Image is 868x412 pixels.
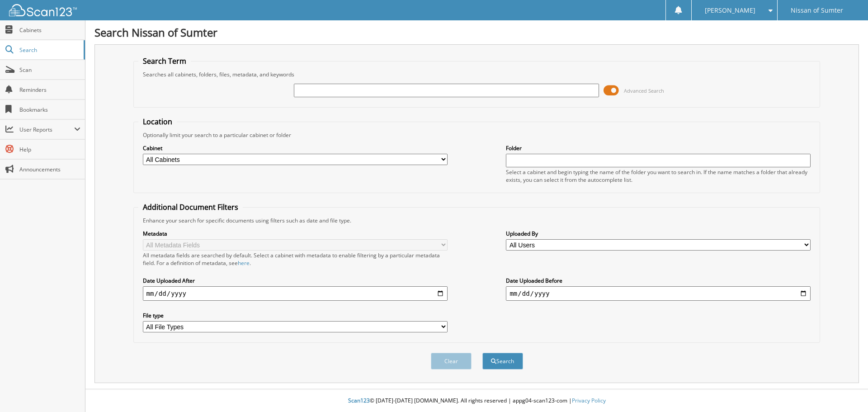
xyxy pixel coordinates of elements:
[19,126,74,133] span: User Reports
[143,251,448,267] div: All metadata fields are searched by default. Select a cabinet with metadata to enable filtering b...
[138,202,243,212] legend: Additional Document Filters
[138,117,177,127] legend: Location
[19,86,80,94] span: Reminders
[791,8,843,13] span: Nissan of Sumter
[506,144,811,152] label: Folder
[572,397,606,404] a: Privacy Policy
[431,353,472,369] button: Clear
[85,390,868,412] div: © [DATE]-[DATE] [DOMAIN_NAME]. All rights reserved | appg04-scan123-com |
[19,66,80,74] span: Scan
[143,312,448,319] label: File type
[19,146,80,153] span: Help
[138,217,816,224] div: Enhance your search for specific documents using filters such as date and file type.
[506,286,811,301] input: end
[143,230,448,237] label: Metadata
[506,168,811,184] div: Select a cabinet and begin typing the name of the folder you want to search in. If the name match...
[348,397,370,404] span: Scan123
[143,286,448,301] input: start
[138,71,816,78] div: Searches all cabinets, folders, files, metadata, and keywords
[138,131,816,139] div: Optionally limit your search to a particular cabinet or folder
[9,4,77,16] img: scan123-logo-white.svg
[19,166,80,173] span: Announcements
[19,106,80,114] span: Bookmarks
[624,87,664,94] span: Advanced Search
[506,277,811,284] label: Date Uploaded Before
[506,230,811,237] label: Uploaded By
[19,26,80,34] span: Cabinets
[143,277,448,284] label: Date Uploaded After
[143,144,448,152] label: Cabinet
[238,259,250,267] a: here
[138,56,191,66] legend: Search Term
[705,8,755,13] span: [PERSON_NAME]
[482,353,523,369] button: Search
[19,46,79,54] span: Search
[94,25,859,40] h1: Search Nissan of Sumter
